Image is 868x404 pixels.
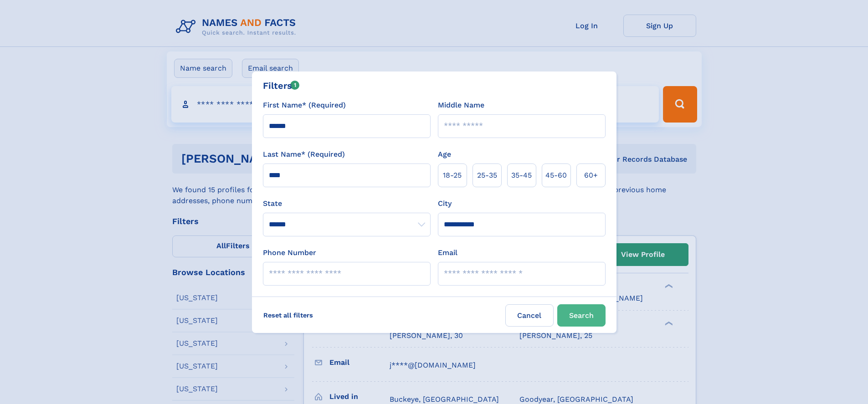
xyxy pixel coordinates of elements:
label: City [438,198,452,209]
span: 45‑60 [545,170,567,181]
button: Search [557,304,606,327]
label: Middle Name [438,100,484,111]
label: First Name* (Required) [263,100,346,111]
div: Filters [263,79,300,92]
span: 25‑35 [477,170,497,181]
label: Phone Number [263,247,316,258]
label: State [263,198,431,209]
label: Last Name* (Required) [263,149,345,160]
label: Reset all filters [257,304,319,326]
label: Cancel [505,304,554,327]
span: 18‑25 [443,170,462,181]
span: 60+ [584,170,598,181]
span: 35‑45 [511,170,532,181]
label: Age [438,149,451,160]
label: Email [438,247,457,258]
